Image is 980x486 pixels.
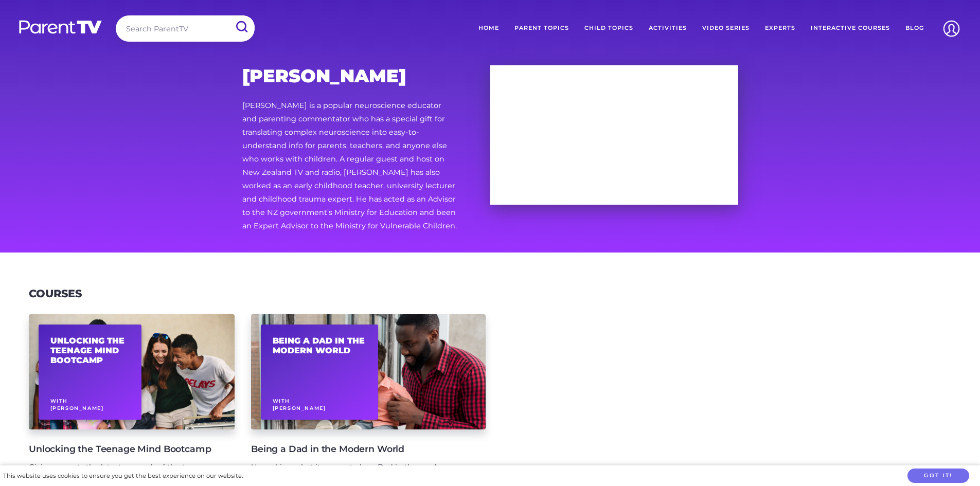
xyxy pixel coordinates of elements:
span: With [50,398,68,404]
img: Account [938,15,965,42]
span: With [273,398,290,404]
span: [PERSON_NAME] [273,405,326,411]
div: This website uses cookies to ensure you get the best experience on our website. [3,471,243,481]
h2: Being a Dad in the Modern World [273,336,367,355]
h2: [PERSON_NAME] [242,65,457,87]
input: Search ParentTV [116,15,255,42]
a: Video Series [694,15,757,41]
a: Home [471,15,507,41]
a: Parent Topics [507,15,577,41]
h4: Being a Dad in the Modern World [251,442,469,456]
h3: Courses [29,287,82,300]
a: Blog [898,15,932,41]
a: Interactive Courses [803,15,898,41]
img: parenttv-logo-white.4c85aaf.svg [18,20,103,34]
h4: Unlocking the Teenage Mind Bootcamp [29,442,218,456]
a: Child Topics [577,15,641,41]
h2: Unlocking the Teenage Mind Bootcamp [50,336,130,366]
button: Got it! [907,469,969,483]
span: [PERSON_NAME] [50,405,104,411]
input: Submit [228,15,255,39]
a: Activities [641,15,694,41]
a: Experts [757,15,803,41]
p: [PERSON_NAME] is a popular neuroscience educator and parenting commentator who has a special gift... [242,99,457,232]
